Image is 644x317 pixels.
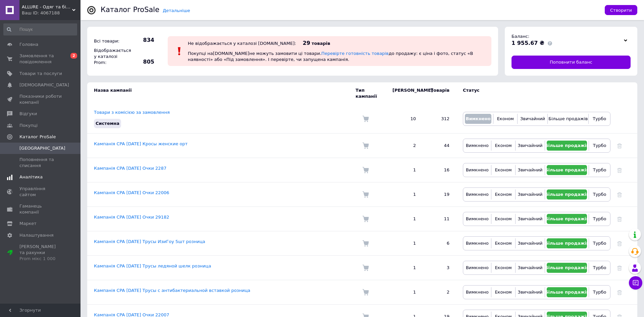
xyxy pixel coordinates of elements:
[518,265,543,270] span: Звичайний
[312,41,330,46] span: товарів
[321,51,389,56] a: Перевірте готовність товарів
[465,263,489,273] button: Вимкнено
[423,104,456,134] td: 312
[362,264,369,271] img: Комісія за замовлення
[545,216,589,221] span: Більше продажів
[493,165,513,175] button: Економ
[493,214,513,224] button: Економ
[617,167,622,172] a: Видалити
[362,240,369,247] img: Комісія за замовлення
[547,238,587,248] button: Більше продажів
[493,238,513,248] button: Економ
[547,189,587,200] button: Більше продажів
[386,207,423,231] td: 1
[19,53,62,65] span: Замовлення та повідомлення
[19,186,62,198] span: Управління сайтом
[495,192,512,197] span: Економ
[465,189,489,200] button: Вимкнено
[94,215,169,220] a: Кампанія CPA [DATE] Очки 29182
[548,116,588,121] span: Більше продажів
[423,134,456,158] td: 44
[617,143,622,148] a: Видалити
[517,214,543,224] button: Звичайний
[518,241,543,246] span: Звичайний
[512,40,544,46] span: 1 955.67 ₴
[101,6,159,13] div: Каталог ProSale
[19,42,38,48] span: Головна
[591,165,608,175] button: Турбо
[547,165,587,175] button: Більше продажів
[423,82,456,104] td: Товарів
[423,158,456,182] td: 16
[593,241,606,246] span: Турбо
[87,82,356,104] td: Назва кампанії
[70,53,77,59] span: 2
[519,114,546,124] button: Звичайний
[547,141,587,151] button: Більше продажів
[545,143,589,148] span: Більше продажів
[94,288,250,293] a: Кампанія CPA [DATE] Трусы с антибактериальной вставкой розница
[629,276,642,290] button: Чат з покупцем
[591,238,608,248] button: Турбо
[545,167,589,172] span: Більше продажів
[591,141,608,151] button: Турбо
[493,263,513,273] button: Економ
[591,214,608,224] button: Турбо
[545,241,589,246] span: Більше продажів
[386,104,423,134] td: 10
[19,111,37,117] span: Відгуки
[493,287,513,297] button: Економ
[520,116,545,121] span: Звичайний
[549,114,587,124] button: Більше продажів
[465,165,489,175] button: Вимкнено
[19,203,62,215] span: Гаманець компанії
[22,4,72,10] span: ALLURE - Одяг та білизна
[466,290,489,295] span: Вимкнено
[386,82,423,104] td: [PERSON_NAME]
[19,93,62,105] span: Показники роботи компанії
[92,36,129,46] div: Всі товари:
[495,216,512,221] span: Економ
[517,189,543,200] button: Звичайний
[550,59,592,65] span: Поповнити баланс
[188,51,473,62] span: Покупці на [DOMAIN_NAME] не можуть замовити ці товари. до продажу: є ціна і фото, статус «В наявн...
[517,238,543,248] button: Звичайний
[517,141,543,151] button: Звичайний
[518,216,543,221] span: Звичайний
[591,287,608,297] button: Турбо
[545,192,589,197] span: Більше продажів
[517,165,543,175] button: Звичайний
[518,192,543,197] span: Звичайний
[456,82,610,104] td: Статус
[547,287,587,297] button: Більше продажів
[495,265,512,270] span: Економ
[512,56,631,69] a: Поповнити баланс
[593,167,606,172] span: Турбо
[493,141,513,151] button: Економ
[495,290,512,295] span: Економ
[493,189,513,200] button: Економ
[466,167,489,172] span: Вимкнено
[465,287,489,297] button: Вимкнено
[174,46,184,56] img: :exclamation:
[362,142,369,149] img: Комісія за замовлення
[19,134,56,140] span: Каталог ProSale
[19,174,43,180] span: Аналітика
[19,157,62,169] span: Поповнення та списання
[386,134,423,158] td: 2
[188,41,296,46] div: Не відображається у каталозі [DOMAIN_NAME]:
[19,82,69,88] span: [DEMOGRAPHIC_DATA]
[362,191,369,198] img: Комісія за замовлення
[94,263,211,268] a: Кампанія CPA [DATE] Трусы ледяной шелк розница
[466,116,490,121] span: Вимкнено
[465,141,489,151] button: Вимкнено
[593,265,606,270] span: Турбо
[356,82,386,104] td: Тип кампанії
[94,239,205,244] a: Кампанія CPA [DATE] Трусы ИзиГоу 5шт розница
[545,265,589,270] span: Більше продажів
[94,166,166,171] a: Кампанія CPA [DATE] Очки 2287
[423,231,456,256] td: 6
[517,287,543,297] button: Звичайний
[591,263,608,273] button: Турбо
[131,36,154,44] span: 834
